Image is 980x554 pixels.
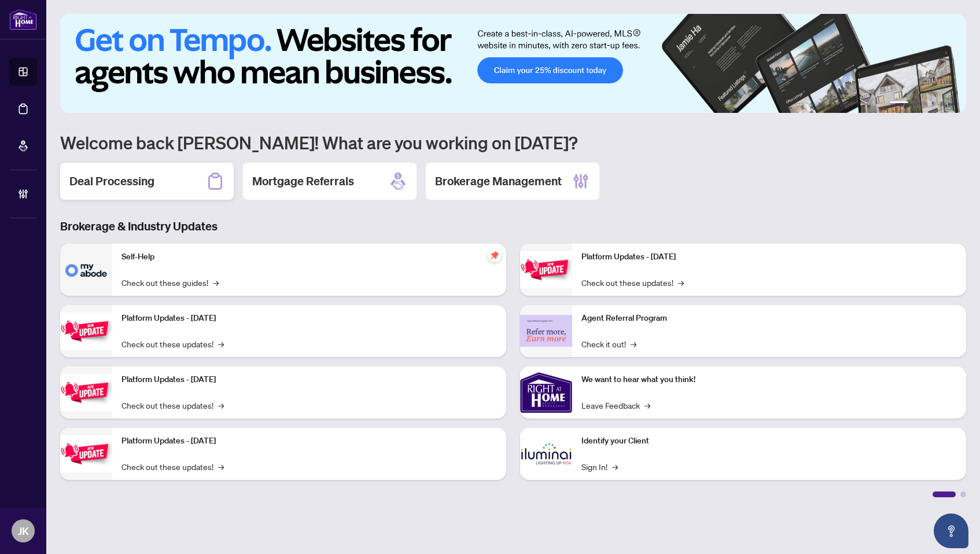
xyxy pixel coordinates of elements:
button: 6 [950,101,955,106]
p: Platform Updates - [DATE] [121,435,497,447]
img: Platform Updates - July 21, 2025 [60,374,112,410]
p: Platform Updates - [DATE] [581,251,957,263]
img: Platform Updates - September 16, 2025 [60,313,112,349]
img: logo [9,9,37,30]
a: Check out these updates!→ [121,460,224,473]
img: Self-Help [60,244,112,296]
span: → [631,337,636,350]
a: Check out these updates!→ [121,337,224,350]
span: → [612,460,618,473]
img: Identify your Client [520,428,572,480]
h2: Mortgage Referrals [252,173,354,189]
span: → [218,399,224,412]
img: Slide 0 [60,14,966,113]
h1: Welcome back [PERSON_NAME]! What are you working on [DATE]? [60,131,966,153]
span: pushpin [488,248,502,262]
h2: Deal Processing [69,173,154,189]
a: Check out these updates!→ [121,399,224,412]
a: Check it out!→ [581,337,636,350]
p: Self-Help [121,251,497,263]
span: JK [18,523,29,539]
img: Platform Updates - July 8, 2025 [60,435,112,472]
button: 5 [941,101,945,106]
p: Identify your Client [581,435,957,447]
button: 4 [931,101,936,106]
img: Platform Updates - June 23, 2025 [520,251,572,288]
button: 1 [890,101,908,106]
a: Check out these updates!→ [581,276,684,289]
p: Platform Updates - [DATE] [121,312,497,325]
button: 2 [913,101,918,106]
a: Sign In!→ [581,460,618,473]
img: We want to hear what you think! [520,366,572,419]
p: Platform Updates - [DATE] [121,373,497,386]
img: Agent Referral Program [520,315,572,347]
h2: Brokerage Management [435,173,562,189]
span: → [218,460,224,473]
button: Open asap [934,513,968,548]
button: 3 [922,101,927,106]
a: Leave Feedback→ [581,399,650,412]
p: Agent Referral Program [581,312,957,325]
span: → [218,337,224,350]
h3: Brokerage & Industry Updates [60,218,966,234]
a: Check out these guides!→ [121,276,219,289]
span: → [213,276,219,289]
p: We want to hear what you think! [581,373,957,386]
span: → [678,276,684,289]
span: → [644,399,650,412]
